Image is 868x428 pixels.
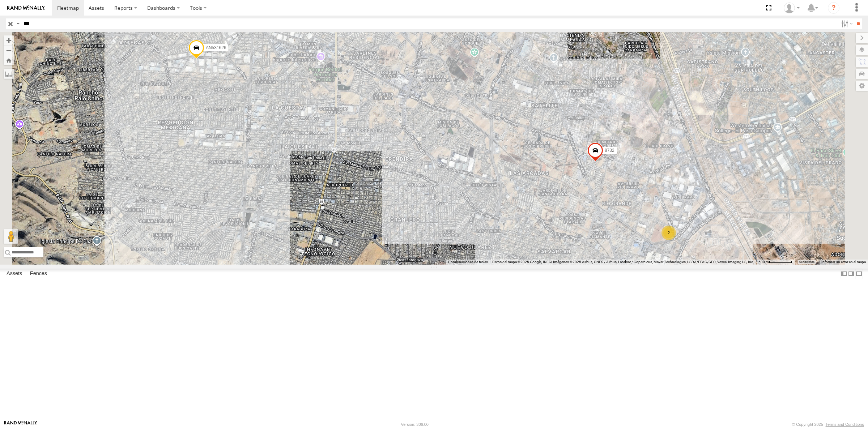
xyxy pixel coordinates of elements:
[206,46,226,51] span: AN531626
[4,229,18,244] button: Arrastra el hombrecito naranja al mapa para abrir Street View
[781,3,802,13] div: Roberto Garcia
[792,422,864,427] div: © Copyright 2025 -
[756,260,795,265] button: Escala del mapa: 500 m por 61 píxeles
[4,421,37,428] a: Visit our Website
[492,260,754,264] span: Datos del mapa ©2025 Google, INEGI Imágenes ©2025 Airbus, CNES / Airbus, Landsat / Copernicus, Ma...
[605,148,614,153] span: 8732
[26,269,51,279] label: Fences
[4,35,14,45] button: Zoom in
[3,269,26,279] label: Assets
[856,81,868,91] label: Map Settings
[799,261,814,264] a: Condiciones (se abre en una nueva pestaña)
[828,2,839,14] i: ?
[4,55,14,65] button: Zoom Home
[848,269,855,279] label: Dock Summary Table to the Right
[661,226,676,240] div: 2
[841,269,848,279] label: Dock Summary Table to the Left
[401,422,429,427] div: Version: 306.00
[15,18,21,29] label: Search Query
[7,5,45,10] img: rand-logo.svg
[4,45,14,55] button: Zoom out
[4,69,14,79] label: Measure
[838,18,854,29] label: Search Filter Options
[758,260,769,264] span: 500 m
[448,260,488,265] button: Combinaciones de teclas
[826,422,864,427] a: Terms and Conditions
[855,269,863,279] label: Hide Summary Table
[821,260,866,264] a: Informar un error en el mapa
